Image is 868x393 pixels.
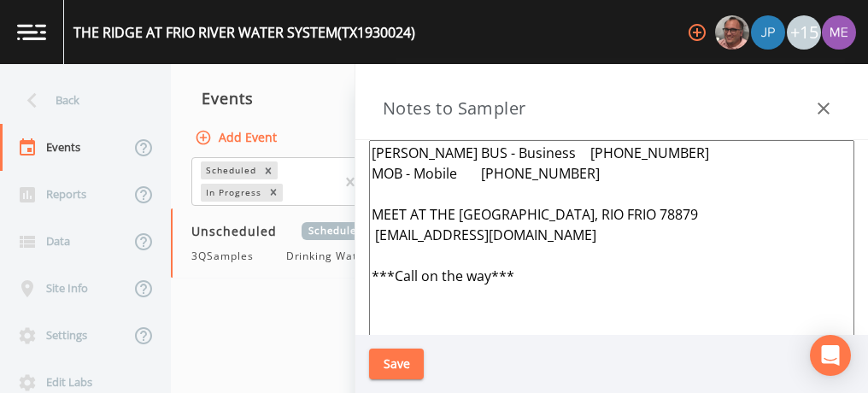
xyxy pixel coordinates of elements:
button: Save [369,349,424,380]
div: Events [171,77,419,120]
img: e2d790fa78825a4bb76dcb6ab311d44c [715,15,749,50]
img: 41241ef155101aa6d92a04480b0d0000 [751,15,785,50]
img: d4d65db7c401dd99d63b7ad86343d265 [822,15,856,50]
span: Drinking Water [286,249,369,264]
span: Unscheduled [191,222,289,240]
button: Add Event [191,122,284,154]
div: Remove In Progress [264,184,283,202]
a: UnscheduledScheduled3QSamplesDrinking Water [171,208,419,279]
h3: Notes to Sampler [383,95,525,122]
div: Open Intercom Messenger [810,335,851,376]
div: In Progress [201,184,264,202]
div: Remove Scheduled [259,161,278,179]
div: +15 [787,15,821,50]
div: Mike Franklin [714,15,750,50]
span: 3QSamples [191,249,264,264]
img: logo [17,24,46,40]
div: Scheduled [201,161,259,179]
span: Scheduled [302,222,369,240]
div: THE RIDGE AT FRIO RIVER WATER SYSTEM (TX1930024) [73,22,415,43]
div: Joshua gere Paul [750,15,786,50]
